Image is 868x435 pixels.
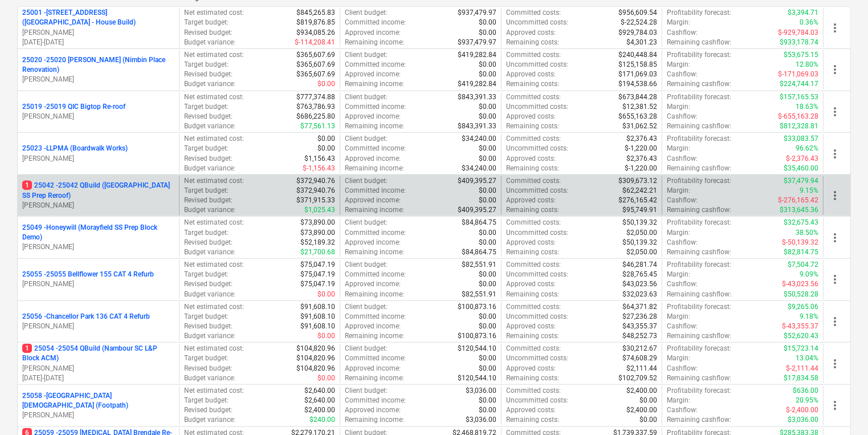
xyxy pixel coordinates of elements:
p: $372,940.76 [296,176,335,186]
p: Net estimated cost : [184,50,244,60]
p: $0.00 [479,144,496,153]
p: $82,814.75 [784,247,818,257]
p: $53,675.15 [784,50,818,60]
p: Client budget : [345,50,388,60]
p: Margin : [667,60,690,70]
p: $194,538.66 [618,79,657,89]
p: $956,609.54 [618,8,657,18]
p: Budget variance : [184,121,235,131]
span: more_vert [828,231,842,245]
p: 25049 - Honeywill (Morayfield SS Prep Block Demo) [22,223,174,242]
span: more_vert [828,105,842,119]
p: $0.00 [479,18,496,27]
p: Net estimated cost : [184,92,244,102]
p: $46,281.74 [622,260,657,270]
p: Approved income : [345,196,401,205]
p: $1,025.43 [304,205,335,215]
div: 125054 -25054 QBuild (Nambour SC L&P Block ACM)[PERSON_NAME][DATE]-[DATE] [22,344,174,383]
p: [DATE] - [DATE] [22,373,174,383]
p: $2,050.00 [626,228,657,238]
p: $0.00 [317,134,335,144]
p: $43,355.37 [622,322,657,331]
p: $409,395.27 [458,205,496,215]
div: 25019 -25019 QIC Bigtop Re-roof[PERSON_NAME] [22,102,174,121]
p: Target budget : [184,186,229,196]
p: Approved income : [345,238,401,247]
p: 25042 - 25042 QBuild ([GEOGRAPHIC_DATA] SS Prep Reroof) [22,181,174,200]
p: $91,608.10 [300,312,335,322]
p: Approved costs : [506,70,556,79]
p: Uncommitted costs : [506,186,568,196]
p: 25020 - 25020 [PERSON_NAME] (Nimbin Place Renovation) [22,55,174,75]
p: $75,047.19 [300,279,335,289]
p: $84,864.75 [462,247,496,257]
p: Profitability forecast : [667,302,731,312]
p: $365,607.69 [296,50,335,60]
p: $1,156.43 [304,154,335,164]
p: $-22,524.28 [621,18,657,27]
p: $50,139.32 [622,238,657,247]
p: $100,873.16 [458,302,496,312]
p: 38.50% [796,228,818,238]
p: $843,391.33 [458,92,496,102]
span: more_vert [828,315,842,328]
p: Target budget : [184,270,229,279]
div: 25049 -Honeywill (Morayfield SS Prep Block Demo)[PERSON_NAME] [22,223,174,252]
p: $0.00 [479,28,496,38]
p: $52,189.32 [300,238,335,247]
p: $673,844.28 [618,92,657,102]
p: $32,675.43 [784,218,818,227]
p: $843,391.33 [458,121,496,131]
p: Approved costs : [506,279,556,289]
p: Committed costs : [506,260,561,270]
p: Approved income : [345,112,401,121]
p: Cashflow : [667,70,698,79]
p: $12,381.52 [622,102,657,112]
p: Remaining cashflow : [667,247,731,257]
p: Remaining costs : [506,247,559,257]
p: Cashflow : [667,112,698,121]
p: $419,282.84 [458,79,496,89]
p: Committed costs : [506,8,561,18]
p: $3,394.71 [788,8,818,18]
p: $0.00 [479,102,496,112]
p: [PERSON_NAME] [22,322,174,331]
p: Remaining income : [345,79,404,89]
p: Budget variance : [184,79,235,89]
p: Revised budget : [184,196,233,205]
p: $0.00 [479,154,496,164]
p: [PERSON_NAME] [22,364,174,373]
p: 18.63% [796,102,818,112]
p: Remaining income : [345,247,404,257]
p: Budget variance : [184,205,235,215]
p: Net estimated cost : [184,176,244,186]
p: Uncommitted costs : [506,270,568,279]
p: $686,225.80 [296,112,335,121]
p: $2,376.43 [626,154,657,164]
p: Margin : [667,102,690,112]
p: $73,890.00 [300,228,335,238]
p: Uncommitted costs : [506,312,568,322]
p: [DATE] - [DATE] [22,38,174,47]
p: Committed income : [345,144,406,153]
p: $812,328.81 [780,121,818,131]
p: $-655,163.28 [778,112,818,121]
p: $0.00 [479,112,496,121]
div: 25058 -[GEOGRAPHIC_DATA][DEMOGRAPHIC_DATA] (Footpath)[PERSON_NAME] [22,391,174,420]
p: Revised budget : [184,112,233,121]
p: $91,608.10 [300,302,335,312]
p: 12.80% [796,60,818,70]
p: Revised budget : [184,279,233,289]
p: Remaining cashflow : [667,205,731,215]
p: Committed income : [345,186,406,196]
p: Margin : [667,228,690,238]
p: Remaining costs : [506,38,559,47]
p: $2,050.00 [626,247,657,257]
p: Remaining income : [345,164,404,173]
p: 25023 - LLPMA (Boardwalk Works) [22,144,128,153]
p: $7,504.72 [788,260,818,270]
p: Approved costs : [506,322,556,331]
p: $240,448.84 [618,50,657,60]
p: Margin : [667,144,690,153]
p: $-929,784.03 [778,28,818,38]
